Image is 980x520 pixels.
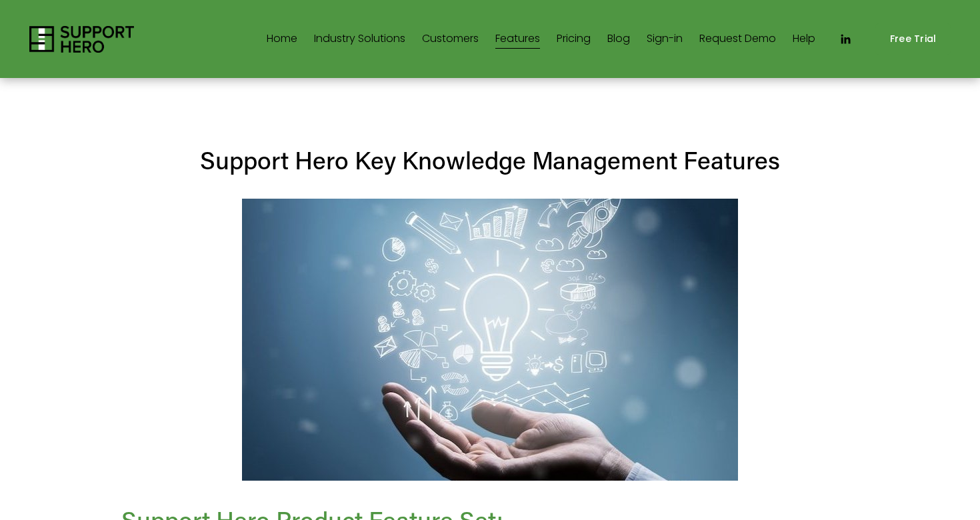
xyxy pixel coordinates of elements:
[839,33,852,46] a: LinkedIn
[422,29,479,50] a: Customers
[647,29,683,50] a: Sign-in
[267,29,297,50] a: Home
[607,29,630,50] a: Blog
[793,29,815,50] a: Help
[699,29,776,50] a: Request Demo
[875,23,951,55] a: Free Trial
[121,143,858,177] h3: Support Hero Key Knowledge Management Features
[314,29,405,49] span: Industry Solutions
[29,26,134,53] img: Support Hero
[314,29,405,50] a: folder dropdown
[495,29,540,50] a: Features
[557,29,591,50] a: Pricing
